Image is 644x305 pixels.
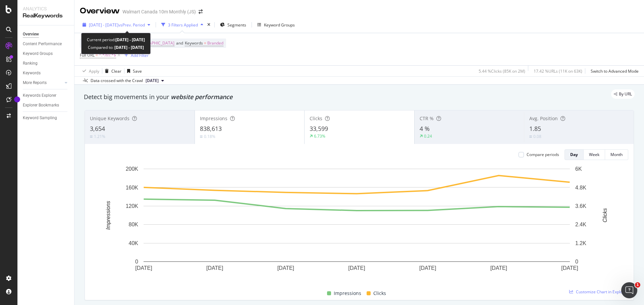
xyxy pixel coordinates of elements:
[565,149,584,160] button: Day
[111,68,121,74] div: Clear
[185,40,203,46] span: Keywords
[126,166,139,172] text: 200K
[575,184,586,190] text: 4.8K
[204,40,206,46] span: =
[200,136,203,138] img: Equal
[23,31,69,38] a: Overview
[133,68,142,74] div: Save
[129,240,139,246] text: 40K
[87,36,145,44] div: Current period:
[529,125,541,133] span: 1.85
[611,89,635,99] div: legacy label
[529,115,558,122] span: Avg. Position
[89,68,99,74] div: Apply
[176,40,183,46] span: and
[122,8,196,15] div: Walmart Canada 10m Monthly (JS)
[80,19,153,30] button: [DATE] - [DATE]vsPrev. Period
[115,37,145,43] b: [DATE] - [DATE]
[23,31,39,38] div: Overview
[204,134,215,139] div: 0.18%
[420,125,430,133] span: 4 %
[118,22,145,28] span: vs Prev. Period
[255,19,298,30] button: Keyword Groups
[569,289,628,295] a: Customize Chart in Explorer
[584,149,605,160] button: Week
[168,22,198,28] div: 3 Filters Applied
[80,52,95,58] span: Full URL
[135,259,138,264] text: 0
[619,92,632,96] span: By URL
[134,39,174,48] span: [GEOGRAPHIC_DATA]
[591,68,639,74] div: Switch to Advanced Mode
[23,41,69,48] a: Content Performance
[126,203,139,209] text: 120K
[23,92,56,99] div: Keywords Explorer
[570,152,578,157] div: Day
[23,102,69,109] a: Explorer Bookmarks
[23,50,69,57] a: Keyword Groups
[99,51,116,60] span: ^.*/fr/.*$
[23,115,57,122] div: Keyword Sampling
[575,222,586,227] text: 2.4K
[131,53,149,58] div: Add Filter
[96,52,98,58] span: =
[264,22,295,28] div: Keyword Groups
[143,77,167,85] button: [DATE]
[88,44,144,51] div: Compared to:
[589,152,599,157] div: Week
[605,149,628,160] button: Month
[23,41,62,48] div: Content Performance
[277,265,294,271] text: [DATE]
[602,208,608,223] text: Clicks
[129,222,139,227] text: 80K
[23,102,59,109] div: Explorer Bookmarks
[199,9,203,14] div: arrow-right-arrow-left
[80,5,120,17] div: Overview
[200,115,227,122] span: Impressions
[23,60,38,67] div: Ranking
[23,12,69,20] div: RealKeywords
[217,19,249,30] button: Segments
[227,22,246,28] span: Segments
[200,125,222,133] span: 838,613
[80,66,99,76] button: Apply
[90,125,105,133] span: 3,654
[23,115,69,122] a: Keyword Sampling
[334,289,361,297] span: Impressions
[159,19,206,30] button: 3 Filters Applied
[23,70,41,77] div: Keywords
[206,21,212,28] div: times
[575,259,578,264] text: 0
[94,134,105,139] div: 1.21%
[420,115,434,122] span: CTR %
[126,184,139,190] text: 160K
[575,166,582,172] text: 6K
[23,79,47,86] div: More Reports
[310,115,322,122] span: Clicks
[23,92,69,99] a: Keywords Explorer
[206,265,223,271] text: [DATE]
[576,289,628,295] span: Customize Chart in Explorer
[314,133,325,139] div: 6.73%
[90,136,93,138] img: Equal
[90,165,623,282] svg: A chart.
[113,45,144,50] b: [DATE] - [DATE]
[575,240,586,246] text: 1.2K
[561,265,578,271] text: [DATE]
[23,79,63,86] a: More Reports
[91,78,143,84] div: Data crossed with the Crawl
[23,70,69,77] a: Keywords
[533,134,541,139] div: 0.08
[310,125,328,133] span: 33,599
[419,265,436,271] text: [DATE]
[135,265,152,271] text: [DATE]
[490,265,507,271] text: [DATE]
[89,22,118,28] span: [DATE] - [DATE]
[124,66,142,76] button: Save
[534,68,582,74] div: 17.42 % URLs ( 11K on 63K )
[479,68,525,74] div: 5.44 % Clicks ( 85K on 2M )
[90,115,129,122] span: Unique Keywords
[588,66,639,76] button: Switch to Advanced Mode
[105,201,111,230] text: Impressions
